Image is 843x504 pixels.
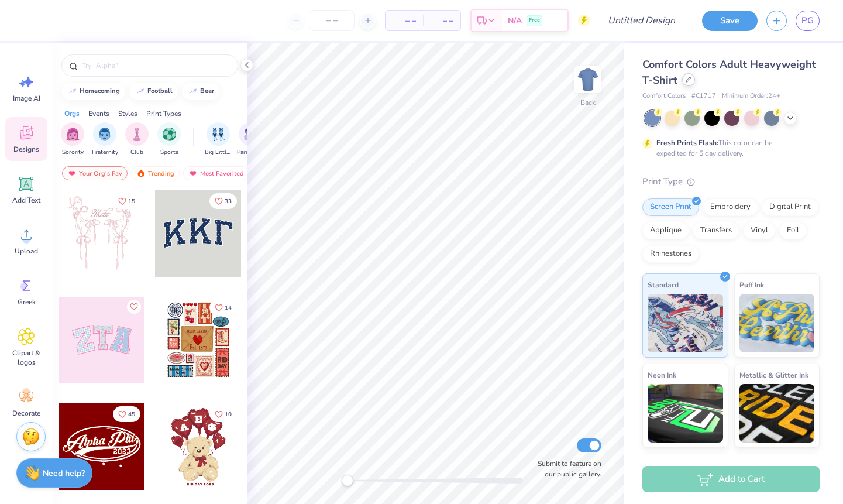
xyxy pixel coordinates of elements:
span: 10 [225,412,232,417]
span: – – [430,15,453,27]
span: Puff Ink [739,279,764,291]
button: Like [127,300,141,314]
span: Greek [18,297,36,307]
button: filter button [205,122,232,157]
button: Save [702,11,758,31]
span: Sorority [62,148,84,157]
button: filter button [125,122,149,157]
div: Back [580,97,596,108]
button: homecoming [61,83,125,100]
button: Like [209,300,237,316]
span: Upload [15,246,38,256]
div: Events [88,108,109,119]
img: trend_line.gif [68,88,77,95]
span: Metallic & Glitter Ink [739,369,808,381]
img: Parent's Weekend Image [244,128,257,141]
img: Sorority Image [66,128,80,141]
img: Metallic & Glitter Ink [739,384,815,443]
span: Parent's Weekend [237,148,264,157]
span: Designs [13,145,39,154]
span: Fraternity [92,148,118,157]
button: filter button [237,122,264,157]
div: filter for Club [125,122,149,157]
span: Add Text [12,196,40,205]
span: PG [801,14,814,28]
div: filter for Sorority [61,122,84,157]
strong: Need help? [43,468,85,479]
span: Free [529,16,540,25]
span: 33 [225,198,232,204]
img: most_fav.gif [188,169,198,177]
div: Orgs [64,108,80,119]
img: Fraternity Image [98,128,111,141]
div: Transfers [693,222,739,239]
button: Like [113,406,140,422]
div: Your Org's Fav [62,166,128,180]
span: Neon Ink [648,369,676,381]
button: bear [182,83,219,100]
img: trending.gif [136,169,146,177]
span: Comfort Colors Adult Heavyweight T-Shirt [642,57,816,87]
div: Accessibility label [342,475,353,486]
div: Digital Print [762,198,818,216]
span: Clipart & logos [7,348,46,367]
span: Comfort Colors [642,91,686,101]
img: Club Image [130,128,143,141]
div: Print Types [146,108,181,119]
button: filter button [61,122,84,157]
img: Sports Image [163,128,176,141]
div: Embroidery [703,198,758,216]
span: Sports [160,148,178,157]
button: football [129,83,178,100]
div: Most Favorited [183,166,249,180]
span: 14 [225,305,232,311]
div: Screen Print [642,198,699,216]
img: Standard [648,294,723,352]
img: Puff Ink [739,294,815,352]
span: Big Little Reveal [205,148,232,157]
img: Back [576,68,600,91]
span: # C1717 [691,91,716,101]
div: homecoming [80,88,120,94]
span: Standard [648,279,679,291]
span: N/A [508,15,522,27]
div: Rhinestones [642,245,699,263]
div: bear [200,88,214,94]
img: Neon Ink [648,384,723,443]
div: filter for Big Little Reveal [205,122,232,157]
div: filter for Sports [157,122,181,157]
span: 45 [128,412,135,417]
strong: Fresh Prints Flash: [656,138,718,148]
input: – – [309,10,355,31]
div: Trending [131,166,180,180]
button: filter button [157,122,181,157]
span: 15 [128,198,135,204]
button: Like [209,193,237,209]
div: Foil [779,222,807,239]
div: Vinyl [743,222,776,239]
div: Styles [118,108,137,119]
div: This color can be expedited for 5 day delivery. [656,138,800,159]
span: Club [130,148,143,157]
img: trend_line.gif [136,88,145,95]
button: Like [209,406,237,422]
div: football [147,88,173,94]
img: trend_line.gif [188,88,198,95]
input: Try "Alpha" [81,60,230,71]
input: Untitled Design [598,9,684,32]
span: Minimum Order: 24 + [722,91,780,101]
label: Submit to feature on our public gallery. [531,458,601,479]
div: Applique [642,222,689,239]
span: Decorate [12,409,40,418]
div: filter for Fraternity [92,122,118,157]
img: most_fav.gif [67,169,77,177]
a: PG [796,11,820,31]
div: Print Type [642,175,820,188]
button: Like [113,193,140,209]
button: filter button [92,122,118,157]
div: filter for Parent's Weekend [237,122,264,157]
span: – – [393,15,416,27]
img: Big Little Reveal Image [212,128,225,141]
span: Image AI [13,94,40,103]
